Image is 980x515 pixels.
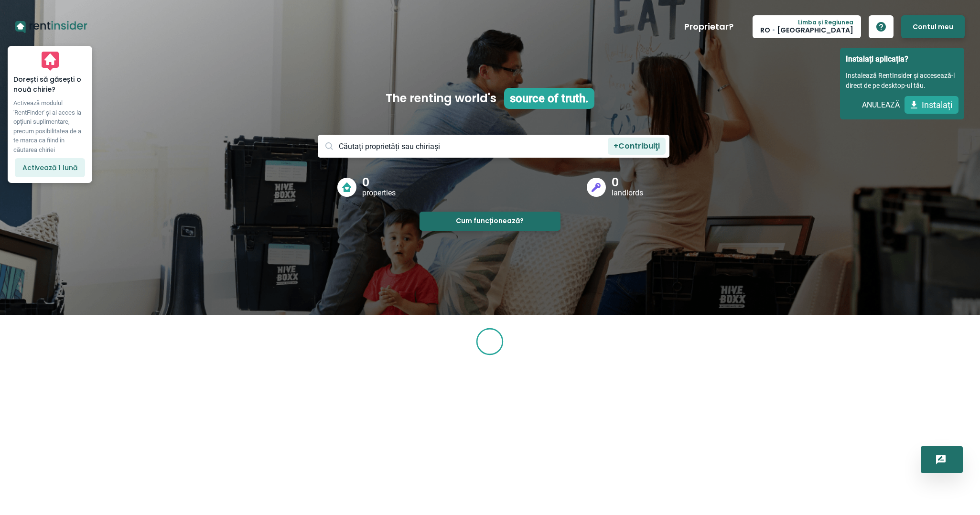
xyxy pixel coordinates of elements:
a: RentInsider [15,21,87,33]
button: Proprietar? [673,15,745,38]
p: Instalați [922,98,952,111]
p: Instalați aplicația? [846,54,908,67]
p: landlords [612,188,643,198]
p: Dorești să găsești o nouă chirie? [13,75,86,95]
button: Cum funcționează? [420,212,560,231]
button: Contul meu [901,15,965,38]
button: Instalați [905,96,958,114]
span: • [772,25,775,35]
button: Limba și RegiuneaRO•[GEOGRAPHIC_DATA] [753,15,861,38]
p: + Contribuiţi [608,141,666,150]
p: The renting world's [386,90,496,107]
span: Limba și Regiunea [798,19,853,26]
p: source of truth. [504,88,594,109]
span: RO [GEOGRAPHIC_DATA] [760,26,853,34]
p: Activează 1 lună [22,164,77,172]
p: properties [362,188,396,198]
p: Activează modulul 'RentFinder' și ai acces la opțiuni suplimentare, precum posibilitatea de a te ... [13,98,86,154]
p: 0 [362,177,396,188]
button: Activează 1 lună [15,158,85,177]
button: Anulează [862,99,900,111]
input: Căutați proprietăți sau chiriași [318,135,669,158]
p: Instalează RentInsider și accesează-l direct de pe desktop-ul tău. [846,67,958,95]
button: +Contribuiţi [608,138,666,154]
p: 0 [612,177,643,188]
